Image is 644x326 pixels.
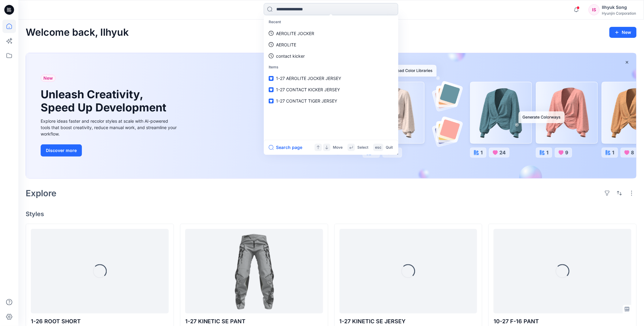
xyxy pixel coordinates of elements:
span: 1-27 CONTACT TIGER JERSEY [276,98,337,103]
div: Hyunjin Corporation [602,11,636,16]
h1: Unleash Creativity, Speed Up Development [41,88,169,114]
a: 1-27 CONTACT KICKER JERSEY [265,84,397,95]
button: Search page [269,144,302,151]
p: 1-27 KINETIC SE JERSEY [340,317,477,326]
span: New [43,74,53,82]
p: 10-27 F-16 PANT [494,317,631,326]
p: AEROLITE [276,42,296,48]
div: Explore ideas faster and recolor styles at scale with AI-powered tools that boost creativity, red... [41,118,178,137]
h2: Welcome back, Ilhyuk [26,27,129,38]
a: 1-27 CONTACT TIGER JERSEY [265,95,397,107]
a: 1-27 AEROLITE JOCKER JERSEY [265,73,397,84]
h4: Styles [26,210,637,218]
p: Move [333,144,343,151]
p: 1-27 KINETIC SE PANT [185,317,323,326]
p: AEROLITE JOCKER [276,30,314,37]
p: Recent [265,16,397,28]
a: AEROLITE [265,39,397,50]
div: Ilhyuk Song [602,4,636,11]
a: Discover more [41,144,178,157]
p: Items [265,62,397,73]
div: IS [589,4,600,15]
p: contact kicker [276,53,305,59]
a: 1-27 KINETIC SE PANT [185,229,323,313]
h2: Explore [26,188,57,198]
p: esc [375,144,381,151]
a: AEROLITE JOCKER [265,28,397,39]
p: Quit [386,144,393,151]
p: Select [357,144,368,151]
span: 1-27 CONTACT KICKER JERSEY [276,87,340,92]
p: 1-26 ROOT SHORT [31,317,169,326]
button: New [609,27,637,38]
button: Discover more [41,144,82,157]
span: 1-27 AEROLITE JOCKER JERSEY [276,76,341,81]
a: contact kicker [265,50,397,62]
